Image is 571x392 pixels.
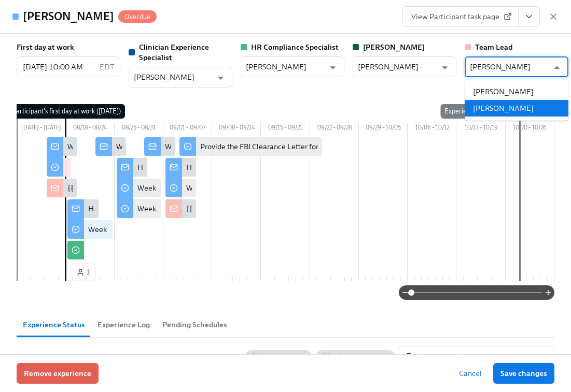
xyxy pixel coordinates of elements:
[506,123,554,135] div: 10/20 – 10/26
[459,368,482,379] span: Cancel
[475,42,512,52] strong: Team Lead
[200,141,359,152] div: Provide the FBI Clearance Letter for [US_STATE]
[165,141,264,152] div: Week Two Onboarding Recap!
[67,141,192,152] div: Welcome to the Charlie Health Team!
[186,204,377,214] div: {{ participant.fullName }} is nearly done with onboarding!
[465,100,568,117] li: [PERSON_NAME]
[17,123,65,135] div: [DATE] – [DATE]
[500,368,547,379] span: Save changes
[261,123,310,135] div: 09/15 – 09/21
[325,60,341,76] button: Open
[251,42,339,52] strong: HR Compliance Specialist
[137,162,197,172] div: Happy Week Two!
[76,267,90,278] span: 1
[245,350,312,362] button: Filter by actor
[98,319,150,331] span: Experience Log
[452,363,489,384] button: Cancel
[17,42,74,52] label: First day at work
[408,123,456,135] div: 10/06 – 10/12
[67,183,230,193] div: {{ participant.fullName }} has started onboarding
[24,368,91,379] span: Remove experience
[8,104,125,119] div: Participant's first day at work ([DATE])
[322,352,376,361] span: Filter by item type
[493,363,554,384] button: Save changes
[402,6,519,27] a: View Participant task page
[23,319,85,331] span: Experience Status
[88,204,144,214] div: Happy First Day!
[186,162,298,172] div: Happy Final Week of Onboarding!
[363,42,425,52] strong: [PERSON_NAME]
[88,224,227,235] div: Week 1: Welcome to Charlie Health Tasks!
[417,346,554,367] input: Search by title
[310,123,359,135] div: 09/22 – 09/28
[100,62,114,72] p: EDT
[465,83,568,100] li: [PERSON_NAME]
[518,6,540,27] button: View task page
[71,264,95,281] button: 1
[212,123,261,135] div: 09/08 – 09/14
[316,350,395,362] button: Filter by item type
[115,123,163,135] div: 08/25 – 08/31
[118,13,157,21] span: Overdue
[116,141,207,152] div: Week 1: Onboarding Recap!
[252,352,293,361] span: Filter by actor
[456,123,505,135] div: 10/13 – 10/19
[17,363,99,384] button: Remove experience
[411,11,510,22] span: View Participant task page
[23,9,114,24] h4: [PERSON_NAME]
[359,123,408,135] div: 09/29 – 10/05
[65,123,114,135] div: 08/18 – 08/24
[437,60,453,76] button: Open
[440,104,520,119] div: Experience end ([DATE])
[163,123,212,135] div: 09/01 – 09/07
[137,204,238,214] div: Week 2: Key Compliance Tasks
[549,60,565,76] button: Close
[139,42,209,62] strong: Clinician Experience Specialist
[186,183,291,193] div: Week 3: Final Onboarding Tasks
[162,319,227,331] span: Pending Schedules
[137,183,232,193] div: Week 2: Q+A and Shadowing
[213,70,229,86] button: Open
